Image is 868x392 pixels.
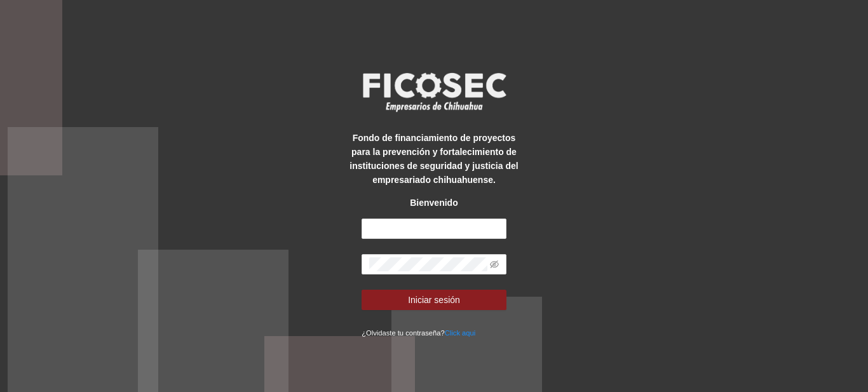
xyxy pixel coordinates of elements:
[408,293,460,307] span: Iniciar sesión
[349,133,518,185] strong: Fondo de financiamiento de proyectos para la prevención y fortalecimiento de instituciones de seg...
[355,69,513,116] img: logo
[445,329,476,337] a: Click aqui
[362,290,506,310] button: Iniciar sesión
[410,198,458,208] strong: Bienvenido
[490,260,499,269] span: eye-invisible
[362,329,475,337] small: ¿Olvidaste tu contraseña?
